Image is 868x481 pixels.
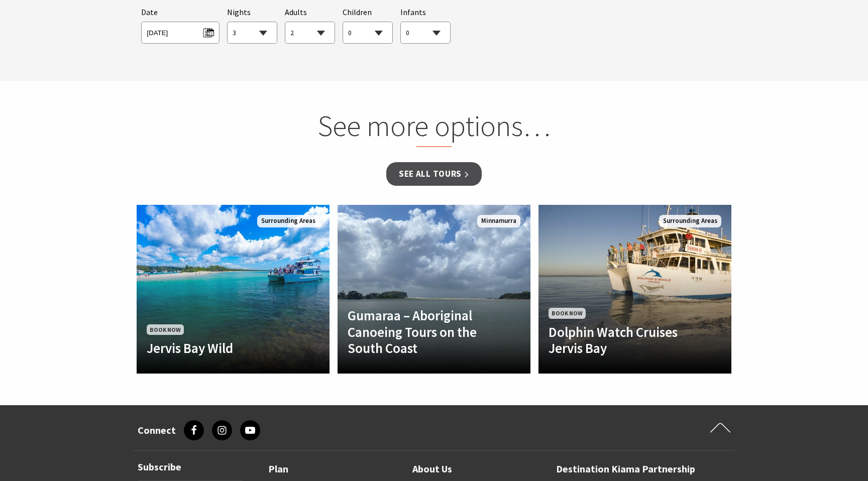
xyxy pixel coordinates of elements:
[343,7,372,17] span: Children
[147,324,184,335] span: Book Now
[538,205,731,374] a: Book Now Dolphin Watch Cruises Jervis Bay Surrounding Areas
[147,25,213,38] span: [DATE]
[138,424,176,436] h3: Connect
[268,461,288,477] a: Plan
[141,6,219,44] div: Please choose your desired arrival date
[556,461,695,477] a: Destination Kiama Partnership
[141,7,158,17] span: Date
[243,108,626,148] h2: See more options…
[257,215,319,227] span: Surrounding Areas
[348,307,491,356] h4: Gumaraa – Aboriginal Canoeing Tours on the South Coast
[549,324,692,356] h4: Dolphin Watch Cruises Jervis Bay
[477,215,520,227] span: Minnamurra
[147,340,290,356] h4: Jervis Bay Wild
[412,461,452,477] a: About Us
[549,308,586,318] span: Book Now
[227,6,277,44] div: Choose a number of nights
[285,7,307,17] span: Adults
[659,215,721,227] span: Surrounding Areas
[138,461,243,473] h3: Subscribe
[338,205,530,374] a: Gumaraa – Aboriginal Canoeing Tours on the South Coast Minnamurra
[137,205,330,374] a: Book Now Jervis Bay Wild Surrounding Areas
[227,6,251,19] span: Nights
[386,162,482,186] a: See all Tours
[400,7,426,17] span: Infants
